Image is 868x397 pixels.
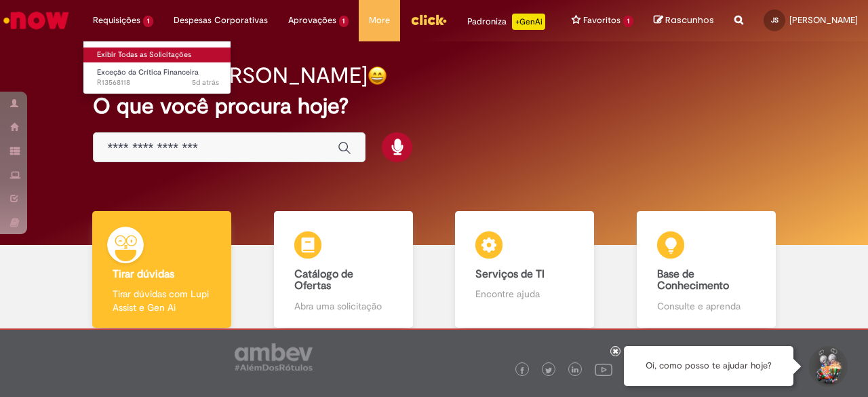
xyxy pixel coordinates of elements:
[192,77,219,88] time: 25/09/2025 17:08:53
[519,367,526,374] img: logo_footer_facebook.png
[143,16,153,27] span: 1
[657,299,755,313] p: Consulte e aprenda
[512,14,545,30] p: +GenAi
[113,267,174,281] b: Tirar dúvidas
[807,346,848,387] button: Iniciar Conversa de Suporte
[583,14,620,27] span: Favoritos
[174,14,268,27] span: Despesas Corporativas
[339,16,349,27] span: 1
[83,41,231,94] ul: Requisições
[97,67,199,77] span: Exceção da Crítica Financeira
[93,94,774,118] h2: O que você procura hoje?
[545,367,552,374] img: logo_footer_twitter.png
[475,267,545,281] b: Serviços de TI
[665,14,714,26] span: Rascunhos
[771,16,778,24] span: JS
[93,14,140,27] span: Requisições
[83,65,233,90] a: Aberto R13568118 : Exceção da Crítica Financeira
[1,7,71,34] img: ServiceNow
[616,211,797,328] a: Base de Conhecimento Consulte e aprenda
[294,267,353,293] b: Catálogo de Ofertas
[434,211,616,328] a: Serviços de TI Encontre ajuda
[623,16,633,27] span: 1
[368,66,387,86] img: happy-face.png
[654,14,714,27] a: Rascunhos
[789,14,858,26] span: [PERSON_NAME]
[467,14,545,30] div: Padroniza
[83,48,233,62] a: Exibir Todas as Solicitações
[572,366,578,375] img: logo_footer_linkedin.png
[595,360,612,378] img: logo_footer_youtube.png
[71,211,253,328] a: Tirar dúvidas Tirar dúvidas com Lupi Assist e Gen Ai
[192,77,219,88] span: 5d atrás
[235,343,313,371] img: logo_footer_ambev_rotulo_gray.png
[410,10,447,30] img: click_logo_yellow_360x200.png
[97,77,219,88] span: R13568118
[369,14,390,27] span: More
[294,299,393,313] p: Abra uma solicitação
[475,287,574,301] p: Encontre ajuda
[113,287,211,314] p: Tirar dúvidas com Lupi Assist e Gen Ai
[624,346,793,386] div: Oi, como posso te ajudar hoje?
[657,267,729,293] b: Base de Conhecimento
[288,14,336,27] span: Aprovações
[253,211,435,328] a: Catálogo de Ofertas Abra uma solicitação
